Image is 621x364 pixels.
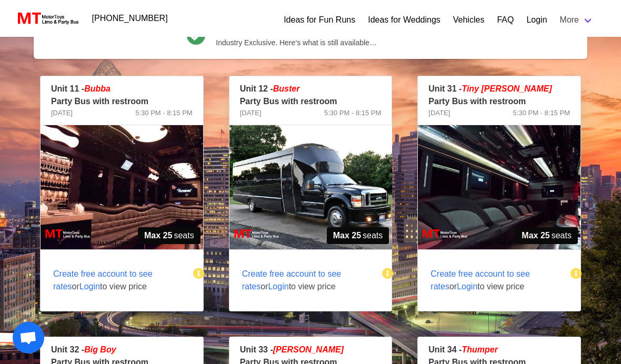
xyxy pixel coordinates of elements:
[240,343,382,356] p: Unit 33 -
[41,255,195,306] span: or to view price
[428,95,570,108] p: Party Bus with restroom
[273,84,300,93] em: Buster
[84,345,116,354] em: Big Boy
[327,227,389,244] span: seats
[41,125,203,249] img: 11%2002.jpg
[554,9,600,31] a: More
[216,37,434,48] span: Industry Exclusive. Here’s what is still available…
[86,8,174,29] a: [PHONE_NUMBER]
[240,95,382,108] p: Party Bus with restroom
[497,14,514,26] a: FAQ
[135,108,192,118] span: 5:30 PM - 8:15 PM
[240,83,382,95] p: Unit 12 -
[51,95,193,108] p: Party Bus with restroom
[418,255,572,306] span: or to view price
[15,11,79,26] img: MotorToys Logo
[229,255,384,306] span: or to view price
[273,345,344,354] em: [PERSON_NAME]
[462,345,497,354] em: Thumper
[457,282,477,291] span: Login
[240,108,262,118] span: [DATE]
[333,229,361,242] strong: Max 25
[368,14,440,26] a: Ideas for Weddings
[526,14,547,26] a: Login
[268,282,288,291] span: Login
[242,269,342,291] span: Create free account to see rates
[453,14,485,26] a: Vehicles
[428,343,570,356] p: Unit 34 -
[515,227,578,244] span: seats
[84,84,111,93] em: Bubba
[418,125,580,249] img: 31%2002.jpg
[79,282,100,291] span: Login
[144,229,172,242] strong: Max 25
[428,108,450,118] span: [DATE]
[13,322,44,353] div: Open chat
[53,269,153,291] span: Create free account to see rates
[284,14,355,26] a: Ideas for Fun Runs
[51,108,73,118] span: [DATE]
[51,83,193,95] p: Unit 11 -
[51,343,193,356] p: Unit 32 -
[138,227,201,244] span: seats
[462,84,552,93] span: Tiny [PERSON_NAME]
[229,125,392,249] img: 12%2001.jpg
[324,108,381,118] span: 5:30 PM - 8:15 PM
[428,83,570,95] p: Unit 31 -
[430,269,530,291] span: Create free account to see rates
[513,108,570,118] span: 5:30 PM - 8:15 PM
[522,229,549,242] strong: Max 25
